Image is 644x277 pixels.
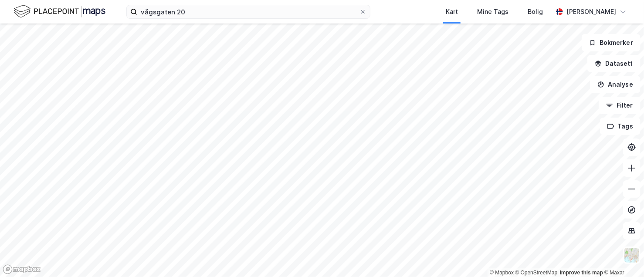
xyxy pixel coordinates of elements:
a: Improve this map [560,270,603,276]
a: OpenStreetMap [515,270,558,276]
button: Analyse [590,76,641,93]
img: logo.f888ab2527a4732fd821a326f86c7f29.svg [14,4,105,19]
div: Kontrollprogram for chat [600,235,644,277]
button: Bokmerker [582,34,641,51]
div: Bolig [528,7,543,17]
button: Tags [600,118,641,135]
div: Mine Tags [477,7,508,17]
a: Mapbox [490,270,514,276]
button: Datasett [587,55,641,72]
button: Filter [599,97,641,114]
div: [PERSON_NAME] [566,7,616,17]
input: Søk på adresse, matrikkel, gårdeiere, leietakere eller personer [137,5,359,18]
a: Mapbox homepage [3,264,41,274]
div: Kart [446,7,458,17]
iframe: Chat Widget [600,235,644,277]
